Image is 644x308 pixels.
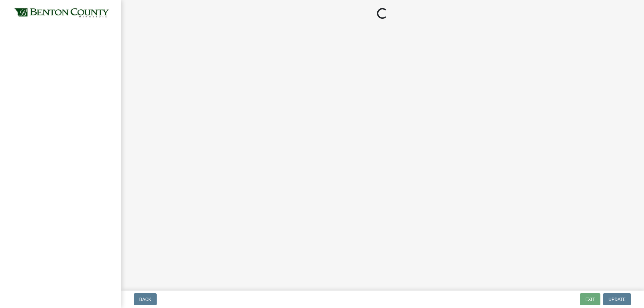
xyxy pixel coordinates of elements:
[580,293,600,305] button: Exit
[13,7,110,19] img: Benton County, Minnesota
[139,297,151,302] span: Back
[134,293,157,305] button: Back
[608,297,626,302] span: Update
[603,293,631,305] button: Update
